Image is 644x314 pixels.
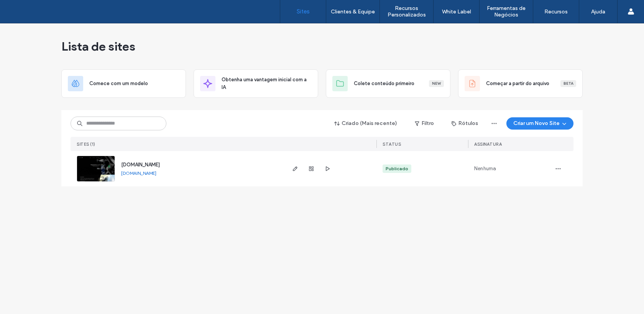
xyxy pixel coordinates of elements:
span: Lista de sites [61,39,135,54]
label: Sites [297,8,310,15]
span: Assinatura [474,141,502,147]
span: Sites (1) [77,141,95,147]
span: STATUS [383,141,401,147]
span: Colete conteúdo primeiro [354,80,414,87]
span: Comece com um modelo [89,80,148,87]
label: White Label [442,8,471,15]
button: Rótulos [445,117,485,130]
button: Criado (Mais recente) [328,117,404,130]
span: Nenhuma [474,165,496,173]
label: Ferramentas de Negócios [480,5,533,18]
div: New [429,80,444,87]
div: Começar a partir do arquivoBeta [458,69,583,98]
label: Clientes & Equipe [331,8,375,15]
div: Colete conteúdo primeiroNew [326,69,450,98]
a: [DOMAIN_NAME] [121,162,160,168]
label: Ajuda [591,8,605,15]
div: Obtenha uma vantagem inicial com a IA [194,69,318,98]
span: Obtenha uma vantagem inicial com a IA [222,76,312,91]
div: Publicado [386,165,408,172]
button: Filtro [407,117,442,130]
span: Começar a partir do arquivo [486,80,549,87]
div: Comece com um modelo [61,69,186,98]
label: Recursos [544,8,568,15]
button: Criar um Novo Site [506,117,573,130]
div: Beta [560,80,576,87]
a: [DOMAIN_NAME] [121,170,156,176]
label: Recursos Personalizados [380,5,433,18]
